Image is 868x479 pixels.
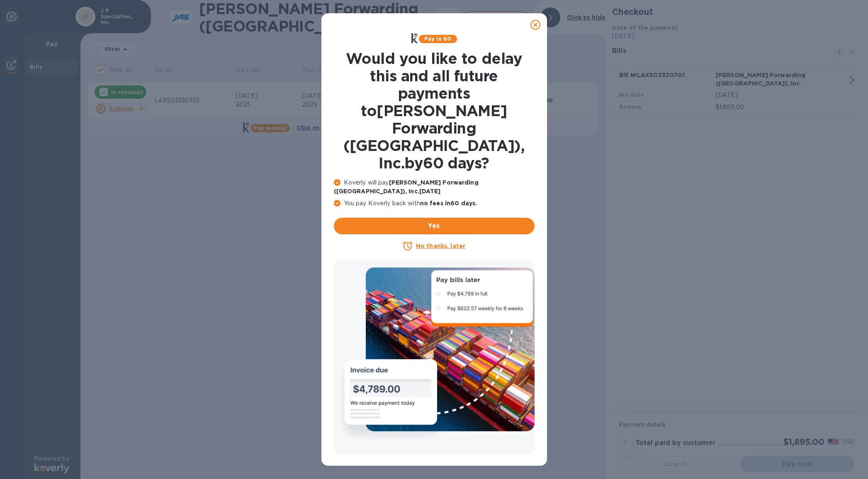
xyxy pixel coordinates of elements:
[334,179,479,195] b: [PERSON_NAME] Forwarding ([GEOGRAPHIC_DATA]), Inc. [DATE]
[416,243,465,249] u: No thanks, later
[420,200,477,207] b: no fees in 60 days .
[424,36,451,42] b: Pay in 60
[334,178,535,196] p: Koverly will pay
[334,218,535,234] button: Yes
[334,199,535,208] p: You pay Koverly back with
[334,50,535,172] h1: Would you like to delay this and all future payments to [PERSON_NAME] Forwarding ([GEOGRAPHIC_DAT...
[340,221,528,231] span: Yes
